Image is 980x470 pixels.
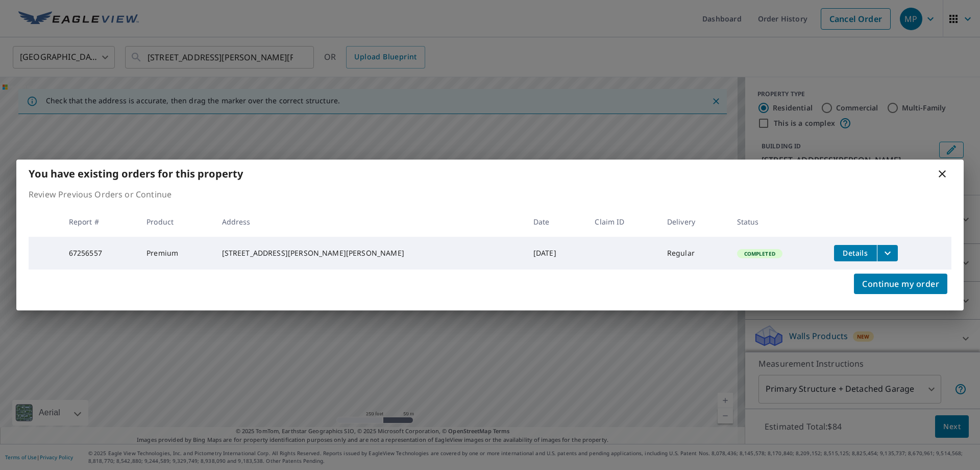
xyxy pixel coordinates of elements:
[659,237,729,270] td: Regular
[738,250,781,257] span: Completed
[525,237,587,270] td: [DATE]
[729,207,826,237] th: Status
[840,248,871,258] span: Details
[61,207,138,237] th: Report #
[214,207,525,237] th: Address
[138,237,213,270] td: Premium
[29,188,951,200] p: Review Previous Orders or Continue
[659,207,729,237] th: Delivery
[525,207,587,237] th: Date
[834,245,877,261] button: detailsBtn-67256557
[854,274,947,294] button: Continue my order
[862,277,939,291] span: Continue my order
[138,207,213,237] th: Product
[877,245,898,261] button: filesDropdownBtn-67256557
[586,207,658,237] th: Claim ID
[29,167,243,181] b: You have existing orders for this property
[61,237,138,270] td: 67256557
[222,248,517,258] div: [STREET_ADDRESS][PERSON_NAME][PERSON_NAME]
